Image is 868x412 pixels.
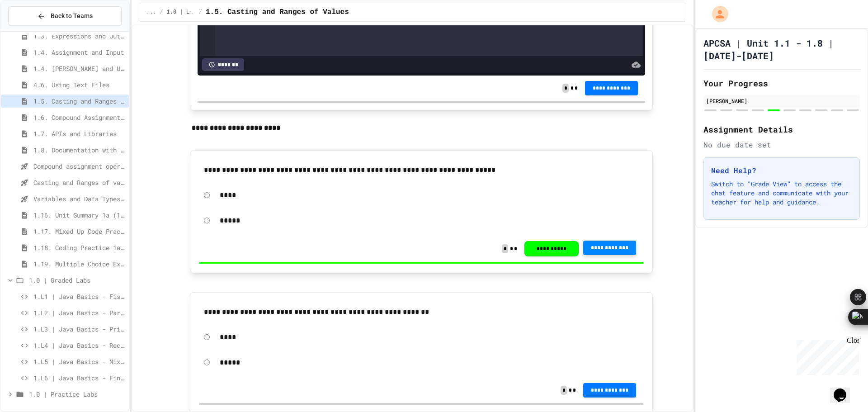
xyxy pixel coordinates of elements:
span: 1.L2 | Java Basics - Paragraphs Lab [33,308,125,317]
span: 1.3. Expressions and Output [New] [33,31,125,41]
p: Switch to "Grade View" to access the chat feature and communicate with your teacher for help and ... [711,180,852,207]
span: 1.7. APIs and Libraries [33,129,125,138]
span: 1.L3 | Java Basics - Printing Code Lab [33,324,125,334]
h2: Assignment Details [703,123,860,136]
iframe: chat widget [830,376,859,403]
span: ... [146,9,156,16]
span: / [160,9,163,16]
span: 1.4. Assignment and Input [33,47,125,57]
h3: Need Help? [711,165,852,176]
span: 1.19. Multiple Choice Exercises for Unit 1a (1.1-1.6) [33,259,125,269]
div: [PERSON_NAME] [706,97,857,105]
span: 1.L1 | Java Basics - Fish Lab [33,292,125,301]
span: 1.L5 | Java Basics - Mixed Number Lab [33,357,125,366]
span: 1.8. Documentation with Comments and Preconditions [33,145,125,155]
h1: APCSA | Unit 1.1 - 1.8 | [DATE]-[DATE] [703,37,860,62]
span: 1.17. Mixed Up Code Practice 1.1-1.6 [33,227,125,236]
span: Compound assignment operators - Quiz [33,161,125,171]
span: 1.0 | Graded Labs [29,275,125,285]
span: Back to Teams [51,11,93,21]
h2: Your Progress [703,77,860,90]
span: / [199,9,202,16]
div: No due date set [703,139,860,150]
span: Variables and Data Types - Quiz [33,194,125,204]
span: 1.5. Casting and Ranges of Values [33,96,125,106]
span: 1.L6 | Java Basics - Final Calculator Lab [33,373,125,383]
span: 1.0 | Lessons and Notes [167,9,195,16]
span: 4.6. Using Text Files [33,80,125,90]
span: 1.0 | Practice Labs [29,389,125,399]
div: My Account [703,4,731,24]
iframe: chat widget [793,336,859,375]
span: 1.16. Unit Summary 1a (1.1-1.6) [33,210,125,220]
span: 1.18. Coding Practice 1a (1.1-1.6) [33,243,125,252]
span: 1.4. [PERSON_NAME] and User Input [33,64,125,73]
span: 1.5. Casting and Ranges of Values [206,7,349,18]
span: 1.L4 | Java Basics - Rectangle Lab [33,341,125,350]
div: Chat with us now!Close [4,4,62,57]
span: Casting and Ranges of variables - Quiz [33,178,125,187]
span: 1.6. Compound Assignment Operators [33,113,125,122]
